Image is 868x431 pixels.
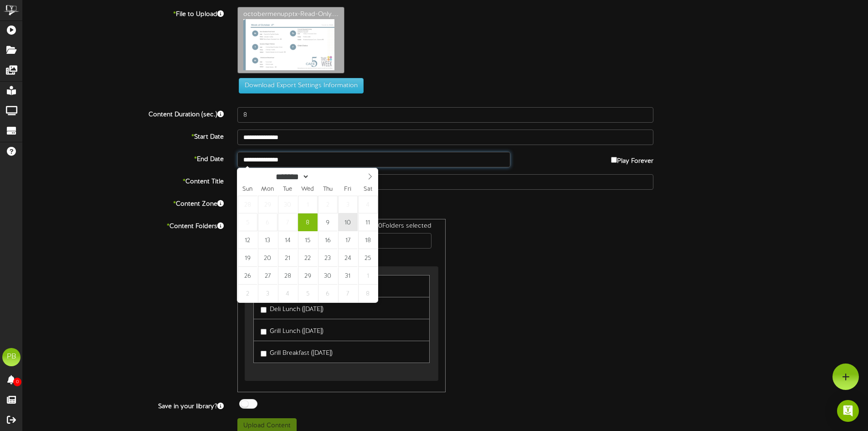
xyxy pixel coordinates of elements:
[261,302,324,314] label: Deli Lunch ([DATE])
[298,196,318,213] span: October 1, 2025
[277,187,298,192] span: Tue
[257,187,277,192] span: Mon
[358,213,378,231] span: October 11, 2025
[258,231,277,249] span: October 13, 2025
[258,285,277,302] span: November 3, 2025
[318,213,338,231] span: October 9, 2025
[338,187,358,192] span: Fri
[238,285,257,302] span: November 2, 2025
[338,213,358,231] span: October 10, 2025
[358,285,378,302] span: November 8, 2025
[298,267,318,285] span: October 29, 2025
[338,231,358,249] span: October 17, 2025
[234,83,364,89] a: Download Export Settings Information
[237,187,257,192] span: Sun
[318,249,338,267] span: October 23, 2025
[318,187,338,192] span: Thu
[261,307,267,313] input: Deli Lunch ([DATE])
[261,329,267,335] input: Grill Lunch ([DATE])
[261,351,267,357] input: Grill Breakfast ([DATE])
[309,172,342,182] input: Year
[238,213,257,231] span: October 5, 2025
[338,196,358,213] span: October 3, 2025
[261,346,333,358] label: Grill Breakfast ([DATE])
[318,231,338,249] span: October 16, 2025
[611,157,617,163] input: Play Forever
[237,174,653,190] input: Title of this Content
[358,249,378,267] span: October 25, 2025
[278,231,298,249] span: October 14, 2025
[16,152,231,164] label: End Date
[261,324,324,336] label: Grill Lunch ([DATE])
[298,285,318,302] span: November 5, 2025
[278,267,298,285] span: October 28, 2025
[238,231,257,249] span: October 12, 2025
[16,130,231,142] label: Start Date
[318,285,338,302] span: November 6, 2025
[238,249,257,267] span: October 19, 2025
[278,196,298,213] span: September 30, 2025
[16,7,231,19] label: File to Upload
[338,249,358,267] span: October 24, 2025
[258,267,277,285] span: October 27, 2025
[238,196,257,213] span: September 28, 2025
[358,187,378,192] span: Sat
[258,213,277,231] span: October 6, 2025
[611,152,653,166] label: Play Forever
[298,187,318,192] span: Wed
[16,197,231,209] label: Content Zone
[318,196,338,213] span: October 2, 2025
[278,285,298,302] span: November 4, 2025
[358,196,378,213] span: October 4, 2025
[16,399,231,411] label: Save in your library?
[16,219,231,231] label: Content Folders
[238,267,257,285] span: October 26, 2025
[318,267,338,285] span: October 30, 2025
[16,174,231,187] label: Content Title
[837,400,859,422] div: Open Intercom Messenger
[258,196,277,213] span: September 29, 2025
[239,78,364,93] button: Download Export Settings Information
[2,348,21,366] div: PB
[358,231,378,249] span: October 18, 2025
[278,213,298,231] span: October 7, 2025
[338,267,358,285] span: October 31, 2025
[298,231,318,249] span: October 15, 2025
[278,249,298,267] span: October 21, 2025
[338,285,358,302] span: November 7, 2025
[298,213,318,231] span: October 8, 2025
[258,249,277,267] span: October 20, 2025
[13,378,21,386] span: 0
[16,107,231,119] label: Content Duration (sec.)
[358,267,378,285] span: November 1, 2025
[298,249,318,267] span: October 22, 2025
